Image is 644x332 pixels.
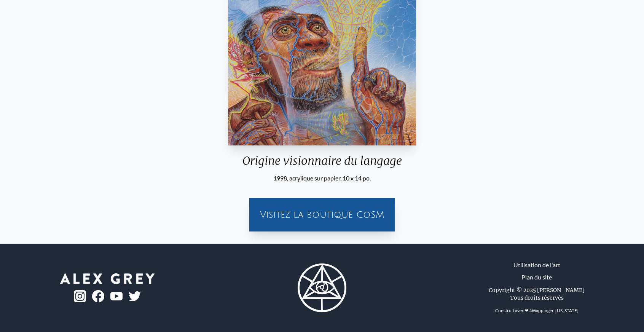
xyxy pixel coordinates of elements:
font: 1998, acrylique sur papier, 10 x 14 po. [273,174,371,182]
font: Tous droits réservés [510,294,564,301]
font: Utilisation de l'art [513,261,560,268]
a: Utilisation de l'art [513,260,560,270]
img: twitter-logo.png [129,291,141,301]
a: Plan du site [521,273,552,282]
font: Origine visionnaire du langage [242,153,402,168]
img: ig-logo.png [74,290,86,302]
font: Copyright © 2025 [PERSON_NAME] [489,287,585,294]
font: Construit avec ❤ à [495,308,532,313]
font: Visitez la boutique CoSM [260,210,384,220]
a: Wappinger, [US_STATE] [532,308,579,313]
img: fb-logo.png [92,290,104,302]
font: Plan du site [521,273,552,281]
img: youtube-logo.png [110,292,123,301]
a: Visitez la boutique CoSM [254,203,391,227]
